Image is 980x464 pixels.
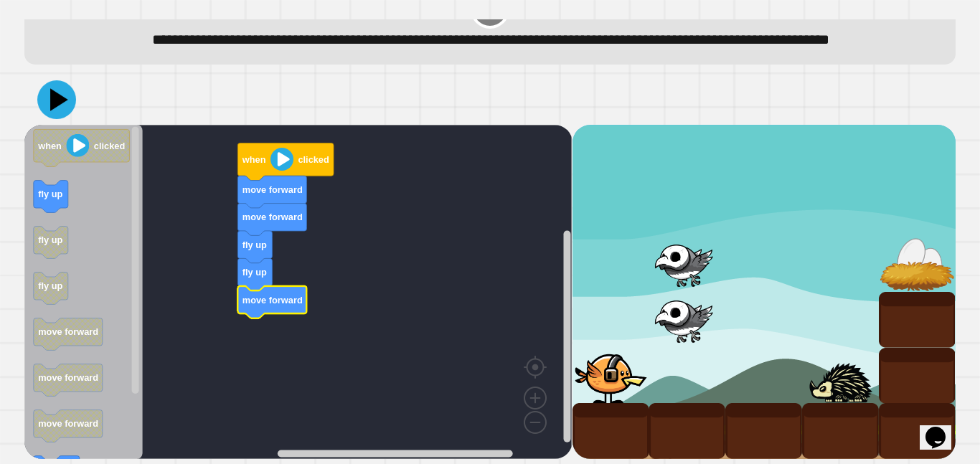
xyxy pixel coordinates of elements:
text: fly up [242,240,267,250]
div: Blockly Workspace [24,125,572,459]
text: fly up [38,280,62,291]
text: clicked [298,154,329,165]
text: clicked [94,141,125,151]
text: when [242,154,266,165]
text: fly up [242,267,267,278]
text: move forward [38,418,98,429]
text: fly up [38,189,62,199]
text: move forward [38,326,98,337]
text: move forward [38,372,98,383]
text: move forward [242,295,303,306]
iframe: chat widget [920,407,966,450]
text: fly up [38,235,62,245]
text: when [37,141,62,151]
text: move forward [242,212,303,222]
text: move forward [242,184,303,195]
